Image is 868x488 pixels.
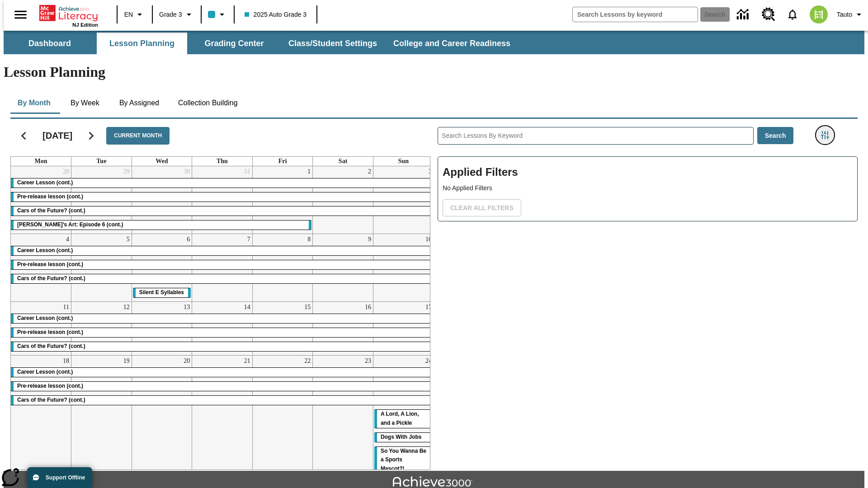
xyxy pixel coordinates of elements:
div: SubNavbar [4,33,519,54]
button: Search [757,127,794,145]
button: Current Month [106,127,170,145]
span: Support Offline [46,474,85,481]
a: Tuesday [94,157,108,166]
span: Pre-release lesson (cont.) [17,261,83,267]
td: August 10, 2025 [373,234,434,301]
span: Pre-release lesson (cont.) [17,193,83,200]
button: Lesson Planning [97,33,187,54]
div: Career Lesson (cont.) [11,314,434,323]
td: August 6, 2025 [132,234,192,301]
a: August 16, 2025 [363,302,373,313]
div: Search [430,115,858,470]
td: July 29, 2025 [71,166,132,234]
input: search field [573,7,698,22]
span: Pre-release lesson (cont.) [17,383,83,389]
a: August 10, 2025 [424,234,434,245]
h1: Lesson Planning [4,64,864,80]
a: August 6, 2025 [185,234,192,245]
button: Language: EN, Select a language [120,6,149,23]
span: Grade 3 [159,10,182,19]
td: August 17, 2025 [373,301,434,355]
span: Cars of the Future? (cont.) [17,207,85,214]
span: So You Wanna Be a Sports Mascot?! [381,448,426,472]
span: Pre-release lesson (cont.) [17,329,83,335]
button: Class/Student Settings [281,33,384,54]
a: July 29, 2025 [122,166,132,177]
span: Career Lesson (cont.) [17,179,73,186]
button: Support Offline [27,467,92,488]
div: Dogs With Jobs [374,433,433,442]
div: Cars of the Future? (cont.) [11,342,434,351]
button: By Assigned [112,92,166,114]
button: Dashboard [5,33,95,54]
span: A Lord, A Lion, and a Pickle [381,411,419,426]
button: Profile/Settings [833,6,868,23]
a: August 17, 2025 [424,302,434,313]
a: Notifications [781,3,804,26]
a: August 19, 2025 [122,356,132,366]
td: August 9, 2025 [313,234,373,301]
button: Filters Side menu [816,126,834,144]
span: Tauto [837,10,852,19]
a: August 21, 2025 [242,356,252,366]
a: August 8, 2025 [306,234,312,245]
p: No Applied Filters [443,183,853,193]
h2: [DATE] [42,130,72,141]
a: August 18, 2025 [61,356,71,366]
div: Applied Filters [438,156,858,221]
a: August 9, 2025 [366,234,373,245]
td: August 8, 2025 [252,234,313,301]
span: Career Lesson (cont.) [17,315,73,321]
img: avatar image [810,5,828,23]
h2: Applied Filters [443,161,853,183]
a: Home [39,4,98,22]
div: Career Lesson (cont.) [11,368,434,377]
td: July 30, 2025 [132,166,192,234]
a: August 13, 2025 [182,302,192,313]
button: Collection Building [171,92,245,114]
td: August 7, 2025 [192,234,253,301]
span: Silent E Syllables [139,289,184,296]
div: Pre-release lesson (cont.) [11,328,434,337]
a: August 22, 2025 [302,356,312,366]
a: Data Center [731,2,756,27]
td: August 15, 2025 [252,301,313,355]
a: August 14, 2025 [242,302,252,313]
a: Monday [33,157,49,166]
button: Previous [12,124,35,147]
a: Saturday [337,157,349,166]
a: Resource Center, Will open in new tab [756,2,781,27]
span: 2025 Auto Grade 3 [245,10,307,19]
button: Open side menu [7,1,34,28]
a: July 31, 2025 [242,166,252,177]
div: Cars of the Future? (cont.) [11,274,434,283]
td: August 13, 2025 [132,301,192,355]
span: Violet's Art: Episode 6 (cont.) [17,221,123,228]
span: Dogs With Jobs [381,434,422,440]
td: August 1, 2025 [252,166,313,234]
span: Cars of the Future? (cont.) [17,397,85,403]
span: Cars of the Future? (cont.) [17,343,85,349]
span: Cars of the Future? (cont.) [17,275,85,282]
a: August 4, 2025 [64,234,71,245]
div: SubNavbar [4,31,864,54]
div: Calendar [3,115,430,470]
span: NJ Edition [72,22,98,28]
button: Class color is light blue. Change class color [204,6,231,23]
button: Grade: Grade 3, Select a grade [156,6,198,23]
a: August 24, 2025 [424,356,434,366]
div: Career Lesson (cont.) [11,246,434,255]
button: Next [80,124,103,147]
button: Grading Center [189,33,279,54]
a: August 2, 2025 [366,166,373,177]
div: Cars of the Future? (cont.) [11,396,434,405]
td: August 4, 2025 [11,234,71,301]
a: Thursday [215,157,230,166]
a: Friday [277,157,289,166]
a: August 7, 2025 [245,234,252,245]
a: July 28, 2025 [61,166,71,177]
td: July 31, 2025 [192,166,253,234]
span: EN [124,10,133,19]
input: Search Lessons By Keyword [438,127,753,144]
td: August 16, 2025 [313,301,373,355]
